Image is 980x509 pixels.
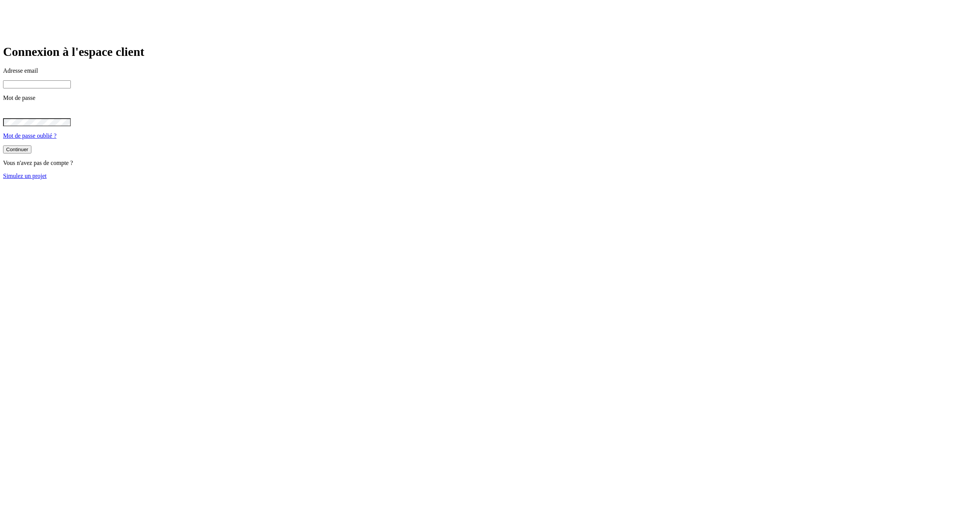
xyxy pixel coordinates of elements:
[6,147,28,152] div: Continuer
[3,145,31,153] button: Continuer
[3,67,977,74] p: Adresse email
[3,132,57,139] a: Mot de passe oublié ?
[3,45,977,59] h1: Connexion à l'espace client
[3,95,977,101] p: Mot de passe
[3,173,47,179] a: Simulez un projet
[3,160,977,166] p: Vous n'avez pas de compte ?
